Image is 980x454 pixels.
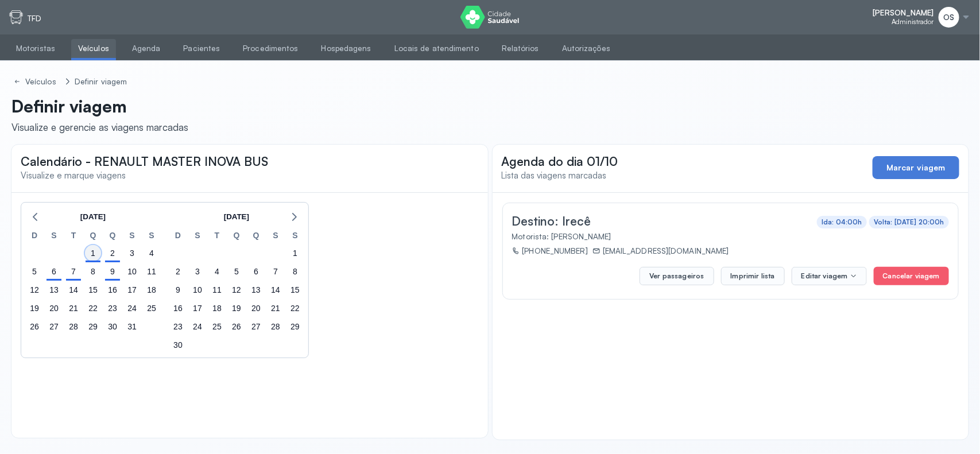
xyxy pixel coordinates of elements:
div: [EMAIL_ADDRESS][DOMAIN_NAME] [592,246,729,255]
div: sábado, 4 de out. de 2025 [144,245,160,261]
span: Visualize e marque viagens [21,170,126,181]
div: quarta-feira, 8 de out. de 2025 [85,263,101,280]
span: OS [943,13,954,22]
div: segunda-feira, 6 de out. de 2025 [46,263,62,280]
div: segunda-feira, 17 de nov. de 2025 [189,300,206,316]
div: domingo, 30 de nov. de 2025 [170,337,186,353]
div: sábado, 15 de nov. de 2025 [287,282,303,298]
span: Lista das viagens marcadas [502,170,607,181]
div: sexta-feira, 28 de nov. de 2025 [268,319,284,335]
span: [PERSON_NAME] [873,8,934,18]
div: Veículos [25,77,59,87]
div: quinta-feira, 2 de out. de 2025 [104,245,121,261]
img: logo do Cidade Saudável [460,6,520,29]
div: sábado, 29 de nov. de 2025 [287,319,303,335]
div: segunda-feira, 20 de out. de 2025 [46,300,62,316]
div: terça-feira, 21 de out. de 2025 [65,300,82,316]
button: Imprimir lista [721,267,785,285]
div: T [64,229,83,244]
div: quinta-feira, 23 de out. de 2025 [104,300,121,316]
div: quarta-feira, 15 de out. de 2025 [85,282,101,298]
div: S [188,229,207,244]
span: [DATE] [224,208,249,226]
div: segunda-feira, 10 de nov. de 2025 [189,282,206,298]
div: Motorista: [PERSON_NAME] [512,231,945,241]
div: sexta-feira, 14 de nov. de 2025 [268,282,284,298]
div: segunda-feira, 24 de nov. de 2025 [189,319,206,335]
div: S [122,229,142,244]
span: Destino: Irecê [512,214,591,228]
button: Cancelar viagem [874,267,949,285]
div: domingo, 5 de out. de 2025 [26,263,42,280]
img: tfd.svg [9,10,23,24]
div: sexta-feira, 17 de out. de 2025 [124,282,140,298]
div: Ida: 04:00h [822,218,862,226]
div: sábado, 18 de out. de 2025 [144,282,160,298]
div: domingo, 9 de nov. de 2025 [170,282,186,298]
a: Motoristas [9,39,62,58]
span: Administrador [892,18,934,26]
div: domingo, 23 de nov. de 2025 [170,319,186,335]
div: quinta-feira, 16 de out. de 2025 [104,282,121,298]
button: [DATE] [76,208,110,226]
a: Procedimentos [236,39,305,58]
div: terça-feira, 11 de nov. de 2025 [209,282,225,298]
div: quinta-feira, 30 de out. de 2025 [104,319,121,335]
div: domingo, 16 de nov. de 2025 [170,300,186,316]
div: terça-feira, 14 de out. de 2025 [65,282,82,298]
div: quinta-feira, 27 de nov. de 2025 [248,319,264,335]
div: quarta-feira, 26 de nov. de 2025 [228,319,245,335]
div: segunda-feira, 27 de out. de 2025 [46,319,62,335]
div: quinta-feira, 13 de nov. de 2025 [248,282,264,298]
div: quarta-feira, 22 de out. de 2025 [85,300,101,316]
span: [DATE] [80,208,106,226]
div: sábado, 22 de nov. de 2025 [287,300,303,316]
span: Editar viagem [801,271,848,281]
div: terça-feira, 4 de nov. de 2025 [209,263,225,280]
div: Q [83,229,103,244]
div: quinta-feira, 20 de nov. de 2025 [248,300,264,316]
div: Definir viagem [75,77,127,87]
div: sexta-feira, 7 de nov. de 2025 [268,263,284,280]
button: [DATE] [219,208,254,226]
div: D [25,229,44,244]
div: D [168,229,188,244]
div: segunda-feira, 13 de out. de 2025 [46,282,62,298]
div: Q [227,229,246,244]
a: Relatórios [495,39,546,58]
div: [PHONE_NUMBER] [512,246,588,255]
div: sexta-feira, 3 de out. de 2025 [124,245,140,261]
span: Calendário - RENAULT MASTER INOVA BUS [21,154,268,169]
div: sábado, 1 de nov. de 2025 [287,245,303,261]
a: Autorizações [555,39,617,58]
button: Marcar viagem [873,156,959,179]
a: Veículos [11,75,61,89]
a: Locais de atendimento [388,39,486,58]
div: terça-feira, 25 de nov. de 2025 [209,319,225,335]
a: Agenda [125,39,168,58]
div: S [266,229,285,244]
div: terça-feira, 7 de out. de 2025 [65,263,82,280]
div: Q [246,229,266,244]
div: S [285,229,305,244]
div: domingo, 19 de out. de 2025 [26,300,42,316]
p: TFD [28,14,41,24]
div: quarta-feira, 12 de nov. de 2025 [228,282,245,298]
div: terça-feira, 28 de out. de 2025 [65,319,82,335]
div: quinta-feira, 9 de out. de 2025 [104,263,121,280]
div: quarta-feira, 19 de nov. de 2025 [228,300,245,316]
div: sexta-feira, 24 de out. de 2025 [124,300,140,316]
div: sábado, 11 de out. de 2025 [144,263,160,280]
button: Ver passageiros [640,267,714,285]
span: Agenda do dia 01/10 [502,154,618,169]
a: Pacientes [176,39,227,58]
div: quinta-feira, 6 de nov. de 2025 [248,263,264,280]
div: sábado, 25 de out. de 2025 [144,300,160,316]
a: Hospedagens [315,39,378,58]
div: Visualize e gerencie as viagens marcadas [11,121,188,133]
div: domingo, 12 de out. de 2025 [26,282,42,298]
div: quarta-feira, 1 de out. de 2025 [85,245,101,261]
a: Veículos [71,39,116,58]
div: Q [103,229,122,244]
div: quarta-feira, 29 de out. de 2025 [85,319,101,335]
